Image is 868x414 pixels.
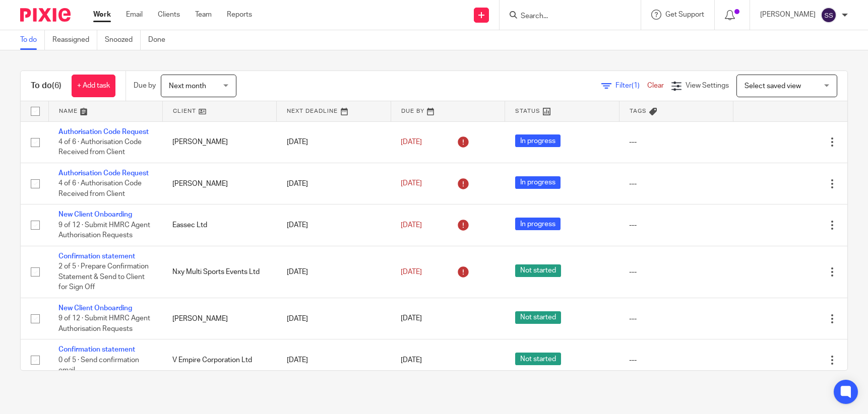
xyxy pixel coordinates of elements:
[58,315,150,333] span: 9 of 12 · Submit HMRC Agent Authorisation Requests
[58,170,149,177] a: Authorisation Code Request
[401,268,422,275] span: [DATE]
[520,12,610,21] input: Search
[58,346,135,353] a: Confirmation statement
[93,10,111,20] a: Work
[134,81,156,91] p: Due by
[58,305,132,312] a: New Client Onboarding
[162,298,276,339] td: [PERSON_NAME]
[72,75,115,97] a: + Add task
[195,10,212,20] a: Team
[158,10,180,20] a: Clients
[162,163,276,204] td: [PERSON_NAME]
[515,134,561,147] span: In progress
[277,163,391,204] td: [DATE]
[515,218,561,230] span: In progress
[277,339,391,381] td: [DATE]
[401,180,422,187] span: [DATE]
[162,246,276,298] td: Nxy Multi Sports Events Ltd
[401,139,422,146] span: [DATE]
[31,81,61,91] h1: To do
[401,222,422,229] span: [DATE]
[401,315,422,322] span: [DATE]
[647,82,664,89] a: Clear
[629,314,723,324] div: ---
[686,82,729,89] span: View Settings
[760,10,816,20] p: [PERSON_NAME]
[277,246,391,298] td: [DATE]
[227,10,252,20] a: Reports
[615,82,647,89] span: Filter
[629,355,723,365] div: ---
[148,30,173,50] a: Done
[126,10,143,20] a: Email
[277,204,391,246] td: [DATE]
[58,253,135,260] a: Confirmation statement
[515,176,561,189] span: In progress
[630,108,647,114] span: Tags
[515,311,561,324] span: Not started
[52,30,97,50] a: Reassigned
[665,11,704,18] span: Get Support
[745,83,801,90] span: Select saved view
[169,83,206,90] span: Next month
[162,339,276,381] td: V Empire Corporation Ltd
[20,30,45,50] a: To do
[162,121,276,163] td: [PERSON_NAME]
[105,30,141,50] a: Snoozed
[58,263,149,291] span: 2 of 5 · Prepare Confirmation Statement & Send to Client for Sign Off
[58,211,132,218] a: New Client Onboarding
[515,353,561,365] span: Not started
[58,222,150,239] span: 9 of 12 · Submit HMRC Agent Authorisation Requests
[821,7,837,23] img: svg%3E
[629,267,723,277] div: ---
[401,357,422,364] span: [DATE]
[629,179,723,189] div: ---
[58,180,142,198] span: 4 of 6 · Authorisation Code Received from Client
[58,139,142,156] span: 4 of 6 · Authorisation Code Received from Client
[629,137,723,147] div: ---
[629,220,723,230] div: ---
[277,298,391,339] td: [DATE]
[20,8,71,22] img: Pixie
[632,82,640,89] span: (1)
[162,204,276,246] td: Eassec Ltd
[52,82,61,90] span: (6)
[58,128,149,135] a: Authorisation Code Request
[277,121,391,163] td: [DATE]
[58,357,139,374] span: 0 of 5 · Send confirmation email
[515,264,561,277] span: Not started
